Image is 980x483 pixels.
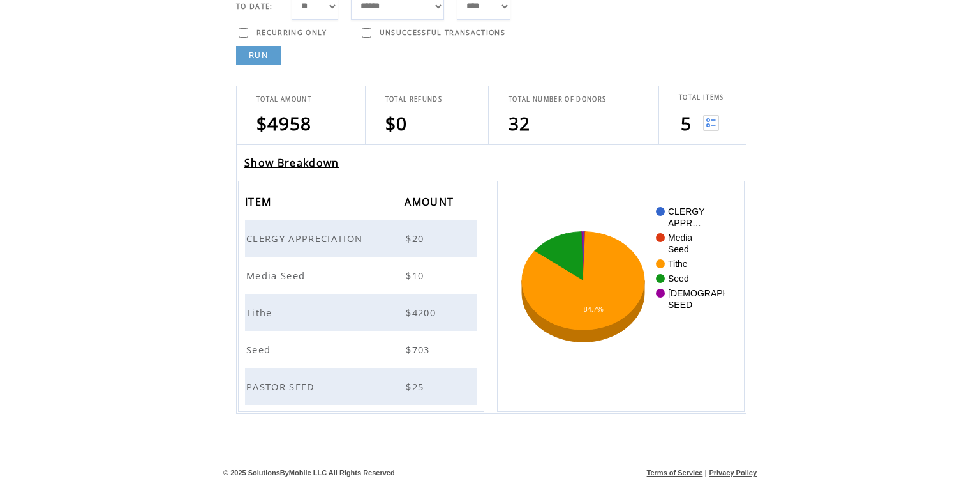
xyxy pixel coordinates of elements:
[236,2,273,11] span: TO DATE:
[380,28,505,37] span: UNSUCCESSFUL TRANSACTIONS
[385,111,408,135] span: $0
[647,469,703,477] a: Terms of Service
[703,115,719,131] img: View list
[405,192,457,215] span: AMOUNT
[245,192,274,215] span: ITEM
[246,232,366,243] a: CLERGY APPRECIATION
[509,95,606,103] span: TOTAL NUMBER OF DONORS
[406,306,439,319] span: $4200
[246,232,366,245] span: CLERGY APPRECIATION
[509,111,531,135] span: 32
[246,343,274,355] a: Seed
[668,233,692,243] text: Media
[406,343,433,356] span: $703
[668,288,768,298] text: [DEMOGRAPHIC_DATA]
[246,269,308,280] a: Media Seed
[256,95,311,103] span: TOTAL AMOUNT
[244,156,339,170] a: Show Breakdown
[406,269,427,282] span: $10
[668,273,689,284] text: Seed
[517,201,725,392] svg: A chart.
[668,218,701,228] text: APPR…
[584,305,604,313] text: 84.7%
[668,259,688,269] text: Tithe
[246,269,308,282] span: Media Seed
[679,93,724,102] span: TOTAL ITEMS
[236,46,281,65] a: RUN
[246,306,276,318] a: Tithe
[245,197,274,205] a: ITEM
[668,300,692,310] text: SEED
[385,95,442,103] span: TOTAL REFUNDS
[709,469,757,477] a: Privacy Policy
[256,111,312,135] span: $4958
[406,232,427,245] span: $20
[246,306,276,319] span: Tithe
[668,206,705,217] text: CLERGY
[246,380,318,392] a: PASTOR SEED
[223,469,395,477] span: © 2025 SolutionsByMobile LLC All Rights Reserved
[681,111,692,135] span: 5
[256,28,327,37] span: RECURRING ONLY
[246,380,318,393] span: PASTOR SEED
[705,469,707,477] span: |
[405,197,457,205] a: AMOUNT
[246,343,274,356] span: Seed
[406,380,427,393] span: $25
[668,244,689,254] text: Seed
